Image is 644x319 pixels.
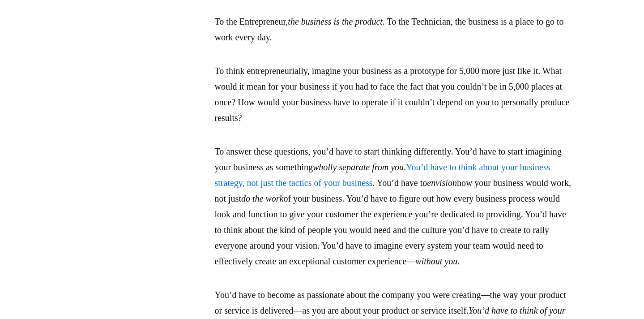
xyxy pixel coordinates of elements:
[215,63,573,126] p: To think entrepreneurially, imagine your business as a prototype for 5,000 more just like it. Wha...
[415,256,457,266] em: without you
[215,144,573,269] p: To answer these questions, you’d have to start thinking differently. You’d have to start imaginin...
[215,14,573,45] p: To the Entrepreneur, . To the Technician, the business is a place to go to work every day.
[313,162,404,172] em: wholly separate from you
[241,194,283,203] em: do the work
[288,17,382,26] em: the business is the product
[215,162,550,188] a: You’d have to think about your business strategy, not just the tactics of your business
[427,178,457,188] em: envision
[599,276,644,319] iframe: Chat Widget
